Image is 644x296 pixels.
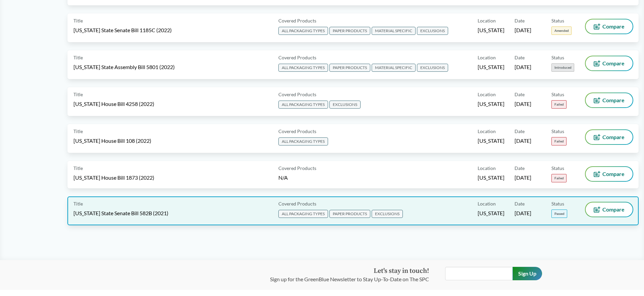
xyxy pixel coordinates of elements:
[586,93,633,107] button: Compare
[278,137,328,145] span: ALL PACKAGING TYPES
[372,210,403,218] span: EXCLUSIONS
[551,54,564,61] span: Status
[602,207,625,212] span: Compare
[73,210,168,217] span: [US_STATE] State Senate Bill 582B (2021)
[551,174,567,182] span: Failed
[278,27,328,35] span: ALL PACKAGING TYPES
[73,91,83,98] span: Title
[478,26,504,34] span: [US_STATE]
[278,200,316,207] span: Covered Products
[278,174,288,181] span: N/A
[602,24,625,29] span: Compare
[478,63,504,71] span: [US_STATE]
[551,17,564,24] span: Status
[551,128,564,135] span: Status
[374,267,429,275] strong: Let's stay in touch!
[372,27,416,35] span: MATERIAL SPECIFIC
[551,165,564,172] span: Status
[478,17,496,24] span: Location
[515,210,531,217] span: [DATE]
[478,137,504,144] span: [US_STATE]
[551,63,574,72] span: Introduced
[515,200,525,207] span: Date
[73,63,175,71] span: [US_STATE] State Assembly Bill 5801 (2022)
[478,174,504,181] span: [US_STATE]
[602,61,625,66] span: Compare
[515,26,531,34] span: [DATE]
[478,210,504,217] span: [US_STATE]
[278,54,316,61] span: Covered Products
[478,100,504,108] span: [US_STATE]
[602,171,625,177] span: Compare
[417,27,448,35] span: EXCLUSIONS
[417,64,448,72] span: EXCLUSIONS
[73,26,172,34] span: [US_STATE] State Senate Bill 1185C (2022)
[73,17,83,24] span: Title
[551,200,564,207] span: Status
[478,128,496,135] span: Location
[551,26,572,35] span: Amended
[278,17,316,24] span: Covered Products
[73,174,154,181] span: [US_STATE] House Bill 1873 (2022)
[73,137,151,144] span: [US_STATE] House Bill 108 (2022)
[329,64,370,72] span: PAPER PRODUCTS
[551,100,567,109] span: Failed
[602,98,625,103] span: Compare
[515,91,525,98] span: Date
[515,174,531,181] span: [DATE]
[73,54,83,61] span: Title
[513,267,542,280] input: Sign Up
[551,137,567,145] span: Failed
[329,210,370,218] span: PAPER PRODUCTS
[73,200,83,207] span: Title
[515,128,525,135] span: Date
[551,91,564,98] span: Status
[515,17,525,24] span: Date
[586,130,633,144] button: Compare
[278,210,328,218] span: ALL PACKAGING TYPES
[478,54,496,61] span: Location
[515,165,525,172] span: Date
[515,54,525,61] span: Date
[515,137,531,144] span: [DATE]
[278,101,328,109] span: ALL PACKAGING TYPES
[586,19,633,34] button: Compare
[73,128,83,135] span: Title
[278,64,328,72] span: ALL PACKAGING TYPES
[602,134,625,140] span: Compare
[586,56,633,70] button: Compare
[478,91,496,98] span: Location
[278,91,316,98] span: Covered Products
[515,100,531,108] span: [DATE]
[586,167,633,181] button: Compare
[372,64,416,72] span: MATERIAL SPECIFIC
[278,128,316,135] span: Covered Products
[270,275,429,283] p: Sign up for the GreenBlue Newsletter to Stay Up-To-Date on The SPC
[586,202,633,217] button: Compare
[551,210,567,218] span: Passed
[515,63,531,71] span: [DATE]
[329,101,361,109] span: EXCLUSIONS
[278,165,316,172] span: Covered Products
[73,165,83,172] span: Title
[478,165,496,172] span: Location
[478,200,496,207] span: Location
[73,100,154,108] span: [US_STATE] House Bill 4258 (2022)
[329,27,370,35] span: PAPER PRODUCTS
